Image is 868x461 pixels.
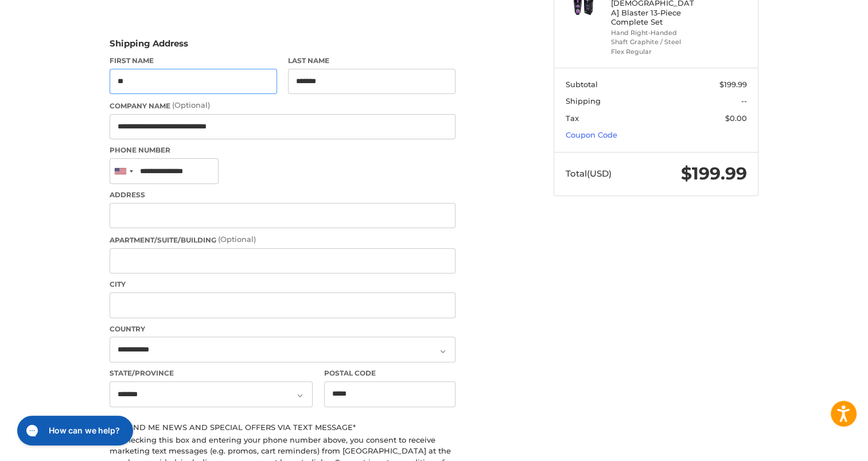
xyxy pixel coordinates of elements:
label: Apartment/Suite/Building [110,234,456,245]
span: Tax [566,114,579,123]
span: -- [741,96,747,106]
span: Total (USD) [566,168,612,179]
label: Last Name [288,56,456,66]
li: Hand Right-Handed [611,28,699,38]
label: City [110,279,456,290]
div: United States: +1 [110,159,137,183]
span: Subtotal [566,80,598,89]
label: First Name [110,56,277,66]
label: Send me news and special offers via text message* [110,423,456,432]
label: Address [110,190,456,200]
small: (Optional) [172,100,210,110]
label: Postal Code [324,368,456,378]
small: (Optional) [218,235,256,244]
span: $0.00 [725,114,747,123]
label: Phone Number [110,145,456,155]
span: $199.99 [681,163,747,184]
label: Company Name [110,100,456,111]
a: Coupon Code [566,130,617,139]
label: Country [110,324,456,334]
span: Shipping [566,96,601,106]
li: Shaft Graphite / Steel [611,37,699,47]
li: Flex Regular [611,47,699,57]
label: State/Province [110,368,313,378]
span: $199.99 [719,80,747,89]
legend: Shipping Address [110,37,188,56]
iframe: Gorgias live chat messenger [11,412,136,450]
